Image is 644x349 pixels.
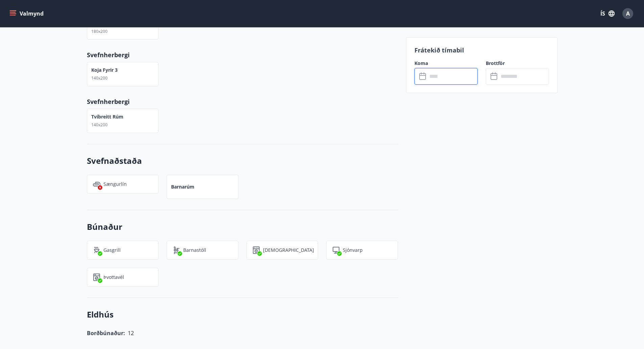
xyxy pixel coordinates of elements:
[128,328,134,338] h6: 12
[414,46,549,54] p: Frátekið tímabil
[91,113,123,120] p: Tvíbreitt rúm
[626,10,630,17] span: A
[87,329,125,337] span: Borðbúnaður:
[486,60,549,67] label: Brottför
[252,246,260,254] img: hddCLTAnxqFUMr1fxmbGG8zWilo2syolR0f9UjPn.svg
[8,7,46,20] button: menu
[343,247,363,254] p: Sjónvarp
[263,247,314,254] p: [DEMOGRAPHIC_DATA]
[93,246,101,254] img: ZXjrS3QKesehq6nQAPjaRuRTI364z8ohTALB4wBr.svg
[87,155,398,167] h3: Svefnaðstaða
[87,221,398,233] h3: Búnaður
[87,97,398,106] p: Svefnherbergi
[103,181,127,188] p: Sængurlín
[93,180,101,188] img: voDv6cIEW3bUoUae2XJIjz6zjPXrrHmNT2GVdQ2h.svg
[620,5,636,22] button: A
[171,183,194,190] p: Barnarúm
[87,309,398,320] h3: Eldhús
[91,75,108,81] span: 140x200
[597,7,618,20] button: ÍS
[414,60,478,67] label: Koma
[172,246,181,254] img: ro1VYixuww4Qdd7lsw8J65QhOwJZ1j2DOUyXo3Mt.svg
[87,50,398,59] p: Svefnherbergi
[183,247,206,254] p: Barnastóll
[103,274,124,281] p: Þvottavél
[93,273,101,281] img: Dl16BY4EX9PAW649lg1C3oBuIaAsR6QVDQBO2cTm.svg
[91,28,108,34] span: 180x200
[332,246,340,254] img: mAminyBEY3mRTAfayxHTq5gfGd6GwGu9CEpuJRvg.svg
[91,122,108,128] span: 140x200
[91,67,118,73] p: Koja fyrir 3
[103,247,121,254] p: Gasgrill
